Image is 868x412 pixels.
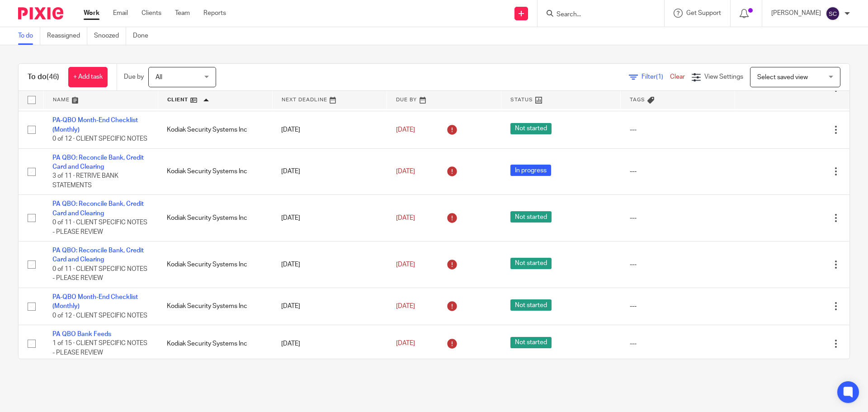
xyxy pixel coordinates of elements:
img: Pixie [18,7,63,19]
img: svg%3E [826,6,840,21]
span: Filter [642,74,670,80]
a: Reassigned [47,27,87,45]
span: 1 of 15 · CLIENT SPECIFIC NOTES - PLEASE REVIEW [52,341,147,356]
a: Email [113,9,128,18]
td: Kodiak Security Systems Inc [158,325,272,362]
a: PA-QBO Month-End Checklist (Monthly) [52,117,138,133]
span: [DATE] [396,303,415,309]
a: To do [18,27,40,45]
a: Work [84,9,99,18]
span: Not started [510,123,552,134]
td: [DATE] [272,325,387,362]
span: [DATE] [396,341,415,347]
td: Kodiak Security Systems Inc [158,242,272,288]
span: [DATE] [396,261,415,268]
span: Not started [510,299,552,311]
a: Reports [203,9,226,18]
td: [DATE] [272,111,387,148]
span: Tags [630,97,645,102]
span: View Settings [704,74,743,80]
td: [DATE] [272,288,387,325]
h1: To do [28,72,59,82]
a: Team [175,9,190,18]
a: PA QBO Bank Feeds [52,331,111,337]
div: --- [630,302,726,311]
span: Not started [510,337,552,348]
span: Get Support [686,10,721,16]
span: Not started [510,258,552,269]
span: [DATE] [396,168,415,175]
div: --- [630,125,726,134]
td: [DATE] [272,195,387,242]
div: --- [630,167,726,176]
span: 0 of 12 · CLIENT SPECIFIC NOTES [52,313,147,319]
div: --- [630,339,726,348]
p: [PERSON_NAME] [771,9,821,18]
td: [DATE] [272,148,387,195]
a: Done [133,27,155,45]
td: Kodiak Security Systems Inc [158,148,272,195]
a: PA QBO: Reconcile Bank, Credit Card and Clearing [52,201,144,216]
span: 3 of 11 · RETRIVE BANK STATEMENTS [52,173,118,189]
a: Snoozed [94,27,126,45]
a: PA QBO: Reconcile Bank, Credit Card and Clearing [52,247,144,263]
a: Clients [142,9,161,18]
span: (1) [656,74,663,80]
span: 0 of 11 · CLIENT SPECIFIC NOTES - PLEASE REVIEW [52,266,147,282]
span: [DATE] [396,215,415,221]
a: PA-QBO Month-End Checklist (Monthly) [52,294,138,309]
span: 0 of 12 · CLIENT SPECIFIC NOTES [52,136,147,142]
a: + Add task [68,67,108,87]
span: 0 of 11 · CLIENT SPECIFIC NOTES - PLEASE REVIEW [52,219,147,235]
td: Kodiak Security Systems Inc [158,111,272,148]
span: [DATE] [396,127,415,133]
a: PA QBO: Reconcile Bank, Credit Card and Clearing [52,155,144,170]
p: Due by [124,72,144,81]
td: Kodiak Security Systems Inc [158,288,272,325]
span: Not started [510,211,552,223]
a: Clear [670,74,685,80]
div: --- [630,213,726,223]
td: Kodiak Security Systems Inc [158,195,272,242]
span: Select saved view [757,74,808,81]
input: Search [556,11,637,19]
span: All [156,74,162,81]
td: [DATE] [272,242,387,288]
div: --- [630,260,726,269]
span: In progress [510,165,551,176]
span: (46) [47,73,59,81]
